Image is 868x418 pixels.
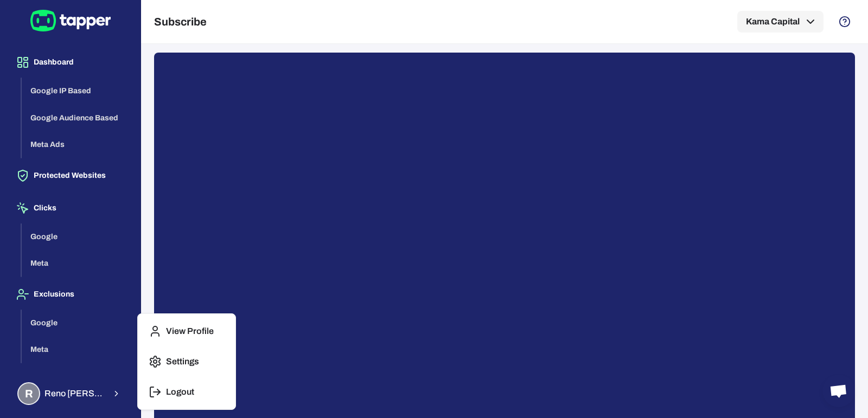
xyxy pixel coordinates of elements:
button: Logout [142,379,231,405]
button: View Profile [142,318,231,344]
p: View Profile [166,326,214,337]
button: Settings [142,349,231,375]
p: Settings [166,356,199,367]
div: Open chat [822,375,855,407]
p: Logout [166,387,194,397]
